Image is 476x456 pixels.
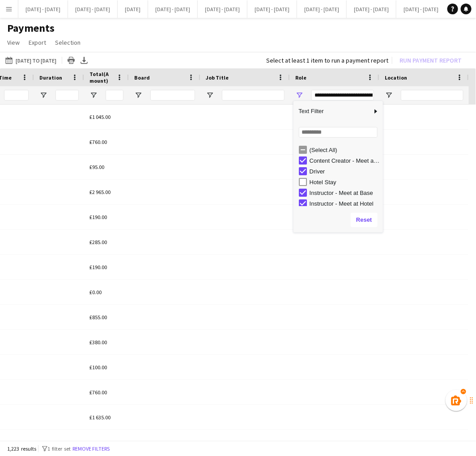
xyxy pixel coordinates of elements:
[39,91,47,99] button: Open Filter Menu
[206,91,214,99] button: Open Filter Menu
[347,0,396,18] button: [DATE] - [DATE]
[7,38,20,46] span: View
[295,91,303,99] button: Open Filter Menu
[118,0,148,18] button: [DATE]
[89,139,107,145] span: £760.00
[4,90,29,101] input: End Time Filter Input
[89,364,107,371] span: £100.00
[89,339,107,346] span: £380.00
[134,74,150,81] span: Board
[18,0,68,18] button: [DATE] - [DATE]
[51,37,84,48] a: Selection
[266,56,388,64] div: Select at least 1 item to run a payment report
[247,0,297,18] button: [DATE] - [DATE]
[310,147,380,153] div: (Select All)
[351,213,377,227] button: Reset
[293,104,372,119] span: Text Filter
[89,71,113,84] span: Total(Amount)
[89,314,107,321] span: £855.00
[310,179,380,186] div: Hotel Stay
[297,0,347,18] button: [DATE] - [DATE]
[310,157,380,164] div: Content Creator - Meet at Base
[89,214,107,220] span: £190.00
[39,74,62,81] span: Duration
[89,189,110,195] span: £2 965.00
[222,90,285,101] input: Job Title Filter Input
[79,55,89,66] app-action-btn: Export XLSX
[134,91,142,99] button: Open Filter Menu
[89,239,107,245] span: £285.00
[4,37,23,48] a: View
[89,414,110,421] span: £1 635.00
[106,90,123,101] input: Amount Filter Input
[4,55,58,66] button: [DATE] to [DATE]
[71,444,111,454] button: Remove filters
[55,38,81,46] span: Selection
[396,0,446,18] button: [DATE] - [DATE]
[25,37,50,48] a: Export
[310,168,380,175] div: Driver
[89,264,107,270] span: £190.00
[29,38,46,46] span: Export
[401,90,463,101] input: Location Filter Input
[385,91,393,99] button: Open Filter Menu
[89,164,104,170] span: £95.00
[295,74,306,81] span: Role
[68,0,118,18] button: [DATE] - [DATE]
[198,0,247,18] button: [DATE] - [DATE]
[310,200,380,207] div: Instructor - Meet at Hotel
[310,190,380,196] div: Instructor - Meet at Base
[299,127,378,138] input: Search filter values
[66,55,76,66] app-action-btn: Print
[293,101,383,232] div: Column Filter
[150,90,195,101] input: Board Filter Input
[385,74,407,81] span: Location
[47,445,71,452] span: 1 filter set
[206,74,229,81] span: Job Title
[89,91,98,99] button: Open Filter Menu
[89,289,102,296] span: £0.00
[89,389,107,396] span: £760.00
[148,0,198,18] button: [DATE] - [DATE]
[293,144,383,316] div: Filter List
[89,114,110,120] span: £1 045.00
